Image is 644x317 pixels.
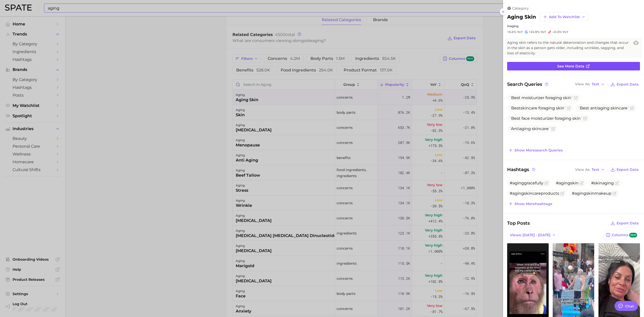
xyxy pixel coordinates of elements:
[507,30,516,34] span: +6.6%
[613,191,617,195] button: Flag as miscategorized or irrelevant
[507,14,536,20] h2: aging skin
[583,116,587,121] button: Flag as miscategorized or irrelevant
[592,83,599,86] span: Text
[578,106,629,110] span: Best anti care
[603,231,640,239] button: Columnsnew
[510,126,550,131] span: Anti care
[560,191,564,195] button: Flag as miscategorized or irrelevant
[574,81,606,88] button: View AsText
[617,168,639,172] span: Export Data
[609,166,640,173] button: Export Data
[507,81,549,88] span: Search Queries
[510,106,566,110] span: Best care for
[549,15,580,19] span: Add to Watchlist
[540,30,546,34] span: YoY
[563,95,571,100] span: skin
[592,168,599,171] span: Text
[507,166,536,173] span: Hashtags
[540,13,588,21] button: Add to Watchlist
[507,147,564,154] button: Show moresearch queries
[598,106,610,110] span: aging
[510,233,550,237] span: Views: [DATE] - [DATE]
[560,116,571,121] span: aging
[551,127,555,131] button: Flag as miscategorized or irrelevant
[510,95,573,100] span: Best moisturizer for
[629,233,637,237] span: new
[556,181,579,185] span: #agingskin
[591,181,614,185] span: #skinaging
[507,40,630,56] span: Aging skin refers to the natural deterioration and changes that occur in the skin as a person get...
[510,191,559,196] span: #agingskincareproducts
[575,83,590,86] span: View As
[543,106,555,110] span: aging
[507,24,640,28] div: in
[519,126,531,131] span: aging
[572,191,612,196] span: #agingskinmakeup
[544,181,548,185] button: Flag as miscategorized or irrelevant
[630,106,634,110] button: Flag as miscategorized or irrelevant
[512,6,529,11] span: category
[617,221,639,225] span: Export Data
[514,202,552,206] span: Show more hashtags
[520,106,529,110] span: skin
[611,106,619,110] span: skin
[507,62,640,70] a: See more data
[514,148,563,152] span: Show more search queries
[510,24,518,28] span: aging
[574,166,606,173] button: View AsText
[507,220,530,227] span: Top Posts
[575,168,590,171] span: View As
[574,96,578,100] button: Flag as miscategorized or irrelevant
[615,181,619,185] button: Flag as miscategorized or irrelevant
[609,220,640,227] button: Export Data
[517,30,523,34] span: YoY
[550,95,562,100] span: aging
[572,116,581,121] span: skin
[562,30,568,34] span: YoY
[552,30,562,34] span: -41.5%
[617,82,639,87] span: Export Data
[529,30,540,34] span: +24.9%
[557,64,584,68] span: See more data
[556,106,564,110] span: skin
[510,181,543,185] span: #aginggracefully
[532,126,540,131] span: skin
[612,233,637,237] span: Columns
[609,81,640,88] button: Export Data
[507,200,553,207] button: Show morehashtags
[510,116,582,121] span: Best face moisturizer for
[507,231,559,239] button: Views: [DATE] - [DATE]
[580,181,584,185] button: Flag as miscategorized or irrelevant
[567,106,571,110] button: Flag as miscategorized or irrelevant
